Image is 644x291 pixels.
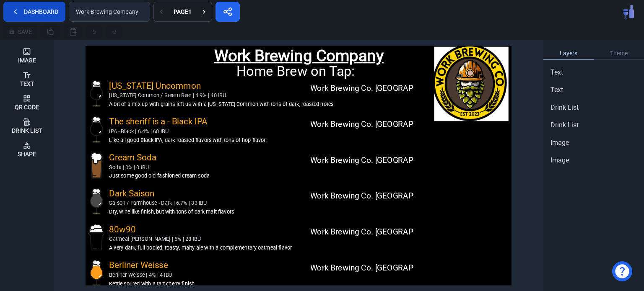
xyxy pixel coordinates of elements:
[169,2,197,22] button: Page1
[18,151,36,157] div: Shape
[236,63,363,80] div: Home Brew on Tap:
[15,104,39,110] div: Qr Code
[20,81,34,87] div: Text
[172,9,193,15] div: Page 1
[3,2,65,22] button: Dashboard
[551,85,563,95] span: Text
[551,103,579,113] span: Drink List
[86,46,512,68] div: Work Brewing Company
[3,90,50,114] button: Qr Code
[594,47,644,60] a: Theme
[543,47,594,60] a: Layers
[623,5,634,18] img: Pub Menu
[3,44,50,67] button: Image
[3,137,50,161] button: Shape
[551,138,569,148] span: Image
[12,128,42,134] div: Drink List
[551,120,579,130] span: Drink List
[18,57,36,63] div: Image
[3,67,50,90] button: Text
[3,114,50,137] button: Drink List
[551,67,563,77] span: Text
[551,155,569,165] span: Image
